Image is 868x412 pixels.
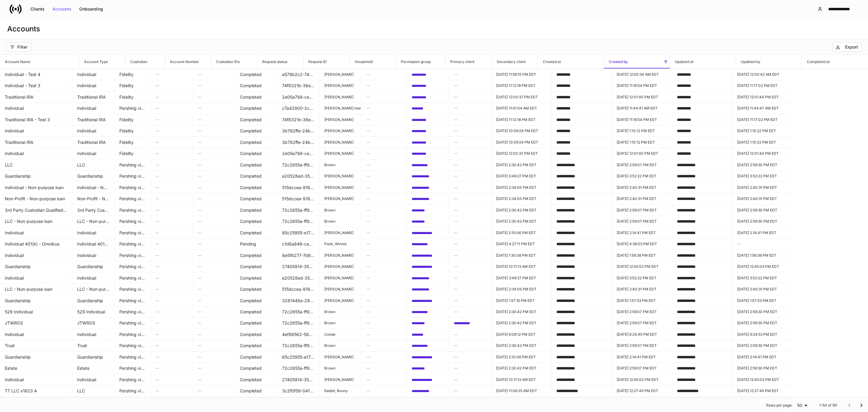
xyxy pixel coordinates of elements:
h6: Custodian [125,59,147,65]
h6: — [156,117,188,122]
td: Pershing via Sanctuary BD [115,227,151,239]
p: [DATE] 2:59:30 PM EDT [737,219,788,224]
h6: — [366,128,402,134]
td: Individual [72,80,115,91]
h6: — [366,139,402,145]
td: 2025-04-22T18:30:42.358Z [491,204,552,216]
h6: — [454,128,486,134]
td: ca9a577b-19ec-426f-b98e-2f5fd70e41e8 [407,170,449,182]
td: Pershing via Sanctuary BD [115,216,151,227]
td: Traditional IRA [72,114,115,125]
td: 515dccea-9180-4344-bf8e-5ec6e320271c [277,182,319,193]
td: 74f8321b-36e7-42fb-910a-e61e5e534f1f [277,80,319,91]
td: 2025-04-23T15:41:04.211Z [491,103,552,114]
td: 2025-04-22T18:30:42.363Z [491,216,552,227]
td: Completed [235,227,277,239]
p: [DATE] 12:00:37 PM EDT [496,94,546,99]
td: e04d9952-66e9-406a-8752-166d53c48ef3 [407,238,449,250]
p: [DATE] 11:12:18 PM EDT [496,117,546,122]
p: [DATE] 3:52:22 PM EDT [737,174,788,179]
td: Completed [235,91,277,103]
p: [DATE] 12:00:42 AM EDT [737,72,788,77]
button: Go to next page [855,399,867,411]
td: 2025-08-18T16:00:37.325Z [491,91,552,103]
p: [DATE] 11:17:02 PM EDT [737,117,788,122]
td: Completed [235,114,277,125]
span: Household [350,55,396,68]
td: Completed [235,193,277,204]
td: 2025-04-22T18:30:42.359Z [491,159,552,171]
p: [DATE] 11:44:47 AM EDT [737,106,788,111]
h6: — [198,196,230,201]
td: Individual [72,125,115,137]
td: Completed [235,125,277,137]
td: 40fa1406-57de-4fa4-9450-81d7b1cf75bd [407,114,449,125]
h6: — [156,173,188,179]
h6: — [454,162,486,168]
h6: — [366,173,402,179]
td: 74f8321b-36e7-42fb-910a-e61e5e534f1f [277,114,319,125]
td: Non-Profit - Non-purpose loan [72,193,115,204]
p: [DATE] 2:59:30 PM EDT [737,162,788,167]
td: Completed [235,216,277,227]
p: [DATE] 4:36:03 PM EDT [617,242,667,246]
td: Completed [235,137,277,148]
h6: — [454,83,486,88]
p: [DATE] 2:30:42 PM EDT [496,162,546,167]
h6: — [454,230,486,236]
td: 2025-04-22T18:59:07.906Z [612,216,672,227]
div: Accounts [52,7,71,11]
td: 2025-04-22T18:59:30.207Z [732,216,793,227]
p: [DATE] 2:40:31 PM EDT [737,196,788,201]
h6: Primary client [445,59,474,65]
h6: — [198,173,230,179]
td: 2025-04-22T18:59:30.207Z [732,204,793,216]
td: Individual [72,148,115,159]
p: [DATE] 12:00:34 AM EDT [617,72,667,77]
h6: — [454,196,486,201]
td: Fidelity [115,137,151,148]
h6: — [156,105,188,111]
h6: — [156,151,188,156]
p: [DATE] 2:59:07 PM EDT [617,162,667,167]
td: 2025-05-29T20:27:11.987Z [491,238,552,250]
td: Fidelity [115,114,151,125]
td: 2025-05-01T18:40:31.970Z [732,182,793,193]
td: Fidelity [115,80,151,91]
div: Onboarding [79,7,103,11]
h6: — [156,218,188,224]
h6: Account Type [79,59,108,65]
p: [DATE] 1:10:12 PM EDT [617,140,667,144]
p: [DATE] 2:59:07 PM EDT [617,219,667,224]
td: 40fa1406-57de-4fa4-9450-81d7b1cf75bd [407,137,449,148]
span: Created at [538,55,604,68]
td: Completed [235,148,277,159]
td: 2025-08-22T04:00:34.996Z [612,69,672,80]
td: Completed [235,80,277,91]
p: [PERSON_NAME] test [324,106,357,111]
td: 2025-05-06T18:14:41.538Z [732,227,793,239]
td: 2e05e788-cea4-4fa0-bb2f-1dd55affc185 [277,148,319,159]
div: Filter [10,45,27,49]
td: Pershing via Sanctuary BD [115,250,151,261]
h6: — [737,241,788,247]
h6: — [366,151,402,156]
h6: — [366,162,402,168]
span: Secondary client [492,55,538,68]
td: Completed [235,204,277,216]
td: 2025-04-22T18:59:07.906Z [612,204,672,216]
h6: — [156,162,188,168]
p: Brown [324,219,357,224]
td: Completed [235,159,277,171]
p: [DATE] 2:30:42 PM EDT [496,208,546,212]
h6: — [454,94,486,100]
td: LLC - Non-purpose loan [72,216,115,227]
h6: Completed at [802,59,830,65]
p: [PERSON_NAME] [324,83,357,88]
td: 2e05e788-cea4-4fa0-bb2f-1dd55affc185 [277,91,319,103]
td: 40fa1406-57de-4fa4-9450-81d7b1cf75bd [407,69,449,80]
p: [DATE] 11:16:54 PM EDT [617,83,667,88]
h6: — [366,185,402,190]
span: Created by [604,55,670,68]
td: Individual [72,69,115,80]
